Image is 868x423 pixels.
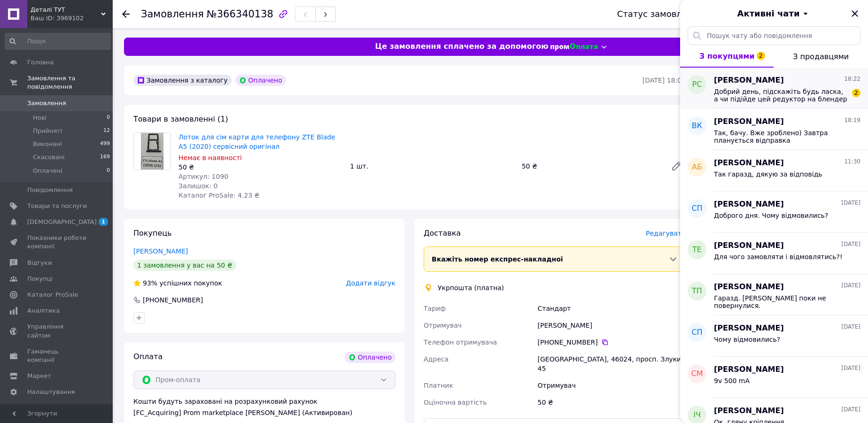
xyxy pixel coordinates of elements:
span: Прийняті [33,127,62,135]
span: 169 [100,153,110,162]
div: Отримувач [536,377,688,394]
span: Артикул: 1090 [178,173,228,180]
span: №366340138 [207,8,273,20]
div: Статус замовлення [617,9,704,19]
button: ТП[PERSON_NAME][DATE]Гаразд. [PERSON_NAME] поки не повернулися. [680,274,868,315]
div: [PHONE_NUMBER] [142,295,204,305]
span: 12 [103,127,110,135]
input: Пошук чату або повідомлення [688,26,860,45]
span: Оплата [133,352,163,361]
span: [PERSON_NAME] [714,323,784,334]
span: Товари та послуги [27,202,87,210]
div: Кошти будуть зараховані на розрахунковий рахунок [133,397,395,417]
span: 93% [143,279,157,287]
div: 50 ₴ [518,160,663,173]
div: Повернутися назад [122,9,130,19]
time: [DATE] 18:01 [643,77,686,84]
div: 50 ₴ [178,162,342,172]
span: Замовлення [27,99,66,108]
span: Доставка [424,229,461,238]
span: 0 [107,167,110,175]
span: Товари в замовленні (1) [133,115,228,123]
span: Телефон отримувача [424,338,497,346]
span: [DATE] [841,323,860,331]
span: Доброго дня. Чому відмовились? [714,212,828,219]
div: 1 замовлення у вас на 50 ₴ [133,260,236,271]
span: Це замовлення сплачено за допомогою [375,41,548,52]
span: 2 [852,89,860,97]
span: Так гаразд, дякую за відповідь [714,170,822,178]
div: Стандарт [536,300,688,317]
span: [PERSON_NAME] [714,240,784,251]
span: Маркет [27,372,51,380]
button: ТЕ[PERSON_NAME][DATE]Для чого замовляти і відмовлятись?! [680,233,868,274]
span: Налаштування [27,388,75,396]
span: З продавцями [793,52,849,61]
span: Деталі ТУТ [31,6,101,14]
span: 2 [757,52,765,60]
span: ВК [692,121,702,131]
button: РС[PERSON_NAME]18:22Добрий день, підскажіть будь ласка, а чи підійде цей редуктор на блендер Ergo... [680,68,868,109]
span: РС [692,79,702,90]
span: СП [691,327,702,338]
div: [PERSON_NAME] [536,317,688,334]
div: [PHONE_NUMBER] [538,338,686,347]
button: Закрити [849,8,860,19]
span: [PERSON_NAME] [714,364,784,375]
span: [PERSON_NAME] [714,282,784,292]
span: ТЕ [692,245,702,255]
span: ІЧ [693,410,701,421]
span: Добрий день, підскажіть будь ласка, а чи підійде цей редуктор на блендер Ergo EHB 7500? Чи може у... [714,88,847,103]
span: Головна [27,58,54,67]
span: Показники роботи компанії [27,234,87,251]
div: успішних покупок [133,278,222,288]
button: З покупцями2 [680,45,774,68]
span: Виконані [33,140,62,148]
button: З продавцями [774,45,868,68]
span: [PERSON_NAME] [714,199,784,210]
span: [DEMOGRAPHIC_DATA] [27,218,97,226]
span: Замовлення [141,8,204,20]
div: Ваш ID: 3969102 [31,14,113,23]
span: Гаманець компанії [27,347,87,364]
span: [DATE] [841,364,860,372]
span: Залишок: 0 [178,182,218,190]
span: Повідомлення [27,186,73,194]
span: 0 [107,114,110,122]
span: АБ [692,162,702,173]
span: Скасовані [33,153,65,162]
span: З покупцями [699,52,755,61]
button: АБ[PERSON_NAME]11:30Так гаразд, дякую за відповідь [680,150,868,192]
span: [DATE] [841,282,860,290]
span: [DATE] [841,240,860,248]
span: Чому відмовились? [714,336,780,343]
span: ТП [692,286,702,297]
button: Активні чати [706,8,842,20]
span: 1 [99,218,108,226]
span: 499 [100,140,110,148]
div: Укрпошта (платна) [435,283,506,292]
div: Замовлення з каталогу [133,75,232,86]
span: Платник [424,382,453,389]
span: 18:22 [844,75,860,83]
input: Пошук [5,33,111,50]
div: Оплачено [345,352,395,363]
button: ВК[PERSON_NAME]18:19Так, бачу. Вже зроблено) Завтра планується відправка [680,109,868,150]
span: [PERSON_NAME] [714,406,784,416]
img: Лоток для сім карти для телефону ZTE Blade A5 (2020) сервісний оригінал [141,133,163,169]
span: СМ [691,369,703,379]
span: Активні чати [737,8,799,20]
span: 9v 500 mA [714,377,750,385]
span: Каталог ProSale: 4.23 ₴ [178,192,259,199]
div: Оплачено [235,75,286,86]
span: Оплачені [33,167,62,175]
span: Вкажіть номер експрес-накладної [432,255,563,263]
div: 50 ₴ [536,394,688,411]
span: Немає в наявності [178,154,242,162]
span: Отримувач [424,322,462,329]
span: [DATE] [841,199,860,207]
span: Покупці [27,275,53,283]
div: [GEOGRAPHIC_DATA], 46024, просп. Злуки, 45 [536,351,688,377]
span: Замовлення та повідомлення [27,74,113,91]
span: [PERSON_NAME] [714,116,784,127]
